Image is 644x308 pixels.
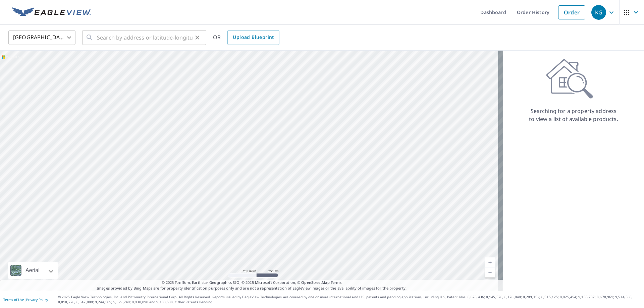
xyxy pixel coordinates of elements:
div: Aerial [23,262,42,279]
a: Terms of Use [3,297,24,302]
div: OR [213,30,279,45]
a: Terms [331,280,342,285]
button: Clear [193,33,202,42]
span: Upload Blueprint [233,33,274,42]
a: Upload Blueprint [227,30,279,45]
p: © 2025 Eagle View Technologies, Inc. and Pictometry International Corp. All Rights Reserved. Repo... [58,295,641,305]
a: Order [558,5,585,19]
div: Aerial [8,262,58,279]
p: | [3,298,48,302]
div: [GEOGRAPHIC_DATA] [8,28,75,47]
a: OpenStreetMap [301,280,329,285]
p: Searching for a property address to view a list of available products. [529,107,619,123]
img: EV Logo [12,7,91,17]
input: Search by address or latitude-longitude [97,28,193,47]
span: © 2025 TomTom, Earthstar Geographics SIO, © 2025 Microsoft Corporation, © [162,280,342,286]
a: Current Level 5, Zoom Out [485,267,495,278]
div: KG [591,5,606,20]
a: Current Level 5, Zoom In [485,257,495,267]
a: Privacy Policy [26,297,48,302]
